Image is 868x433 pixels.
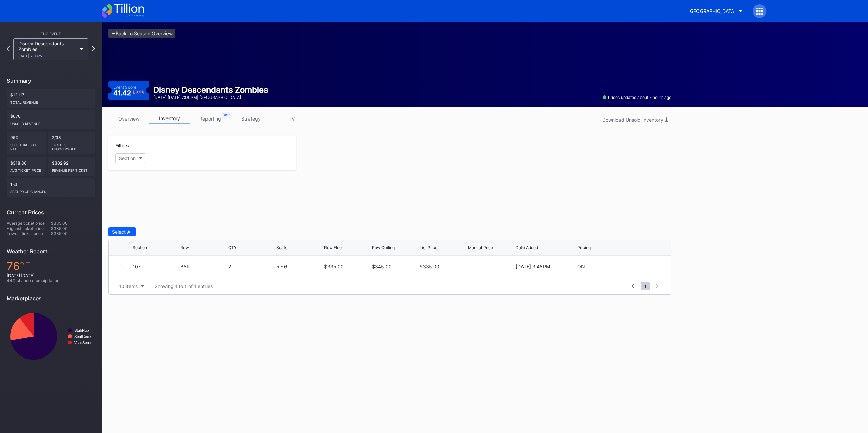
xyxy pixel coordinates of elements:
[599,115,671,124] button: Download Unsold Inventory
[48,132,95,154] div: 2/38
[372,264,392,269] div: $345.00
[190,113,231,124] a: reporting
[10,119,92,126] div: Unsold Revenue
[7,273,95,278] div: [DATE] [DATE]
[18,54,77,58] div: [DATE] 7:00PM
[7,307,95,366] svg: Chart title
[641,282,650,290] span: 1
[136,90,144,94] div: 0.9 %
[271,113,312,124] a: TV
[372,245,395,250] div: Row Ceiling
[10,140,42,151] div: Sell Through Rate
[51,231,95,236] div: $335.00
[7,248,95,255] div: Weather Report
[133,245,147,250] div: Section
[108,29,175,38] a: <-Back to Season Overview
[74,328,89,332] text: StubHub
[149,113,190,124] a: inventory
[7,110,95,129] div: $670
[133,264,179,269] div: 107
[108,113,149,124] a: overview
[420,245,437,250] div: List Price
[119,155,136,161] div: Section
[7,157,46,176] div: $318.86
[113,90,144,96] div: 41.42
[74,334,91,339] text: SeatGeek
[516,264,550,269] div: [DATE] 3:48PM
[115,143,289,148] div: Filters
[468,264,514,269] div: --
[113,85,136,90] div: Event Score
[324,264,344,269] div: $335.00
[603,95,671,100] div: Prices updated about 7 hours ago
[683,5,748,17] button: [GEOGRAPHIC_DATA]
[116,282,148,291] button: 10 items
[7,295,95,302] div: Marketplaces
[7,278,95,283] div: 44 % chance of precipitation
[7,226,51,231] div: Highest ticket price
[20,260,31,273] span: ℉
[112,229,132,235] div: Select All
[180,245,189,250] div: Row
[153,85,268,95] div: Disney Descendants Zombies
[119,283,138,289] div: 10 items
[48,157,95,176] div: $302.92
[10,98,92,104] div: Total Revenue
[228,264,274,269] div: 2
[7,260,95,273] div: 76
[276,264,322,269] div: 5 - 6
[468,245,493,250] div: Manual Price
[7,178,95,197] div: 153
[577,245,591,250] div: Pricing
[115,153,146,163] button: Section
[7,77,95,84] div: Summary
[108,227,136,236] button: Select All
[7,209,95,216] div: Current Prices
[51,226,95,231] div: $335.00
[688,8,736,14] div: [GEOGRAPHIC_DATA]
[52,166,92,172] div: Revenue per ticket
[420,264,439,269] div: $335.00
[231,113,271,124] a: strategy
[324,245,343,250] div: Row Floor
[10,187,92,194] div: seat price changes
[10,166,42,172] div: Avg ticket price
[228,245,237,250] div: QTY
[602,117,668,123] div: Download Unsold Inventory
[18,41,77,58] div: Disney Descendants Zombies
[7,231,51,236] div: Lowest ticket price
[52,140,92,151] div: Tickets Unsold/Sold
[577,264,585,269] div: ON
[153,95,268,100] div: [DATE] [DATE] 7:00PM | [GEOGRAPHIC_DATA]
[516,245,538,250] div: Date Added
[74,341,92,345] text: VividSeats
[51,221,95,226] div: $335.00
[276,245,287,250] div: Seats
[155,283,213,289] div: Showing 1 to 1 of 1 entries
[7,132,46,154] div: 95%
[7,89,95,108] div: $12,117
[7,221,51,226] div: Average ticket price
[180,264,226,269] div: BAR
[7,31,95,36] div: This Event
